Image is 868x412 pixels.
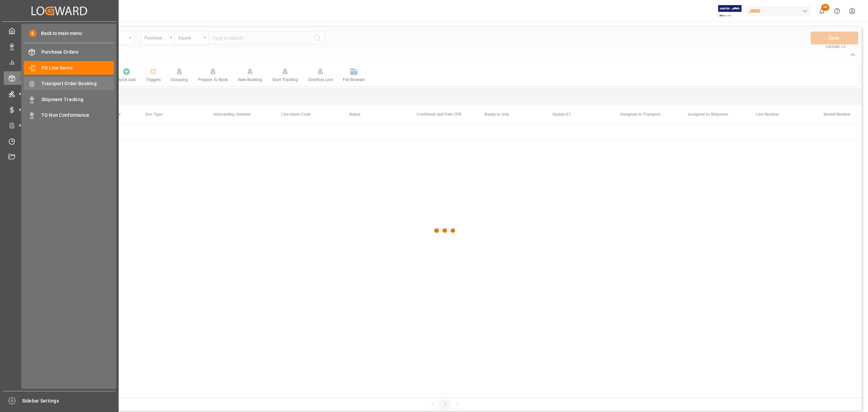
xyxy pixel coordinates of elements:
[746,4,814,17] button: JIMS
[24,93,114,106] a: Shipment Tracking
[24,45,114,59] a: Purchase Orders
[4,56,115,69] a: My Reports
[36,30,82,37] span: Back to main menu
[41,96,114,103] span: Shipment Tracking
[814,3,829,19] button: show 96 new notifications
[24,109,114,122] a: TO Non Conformance
[4,134,115,148] a: Timeslot Management V2
[41,112,114,119] span: TO Non Conformance
[41,49,114,56] span: Purchase Orders
[746,6,811,16] div: JIMS
[829,3,845,19] button: Help Center
[41,64,114,72] span: PO Line Items
[24,77,114,90] a: Transport Order Booking
[24,61,114,74] a: PO Line Items
[718,5,742,17] img: Exertis%20JAM%20-%20Email%20Logo.jpg_1722504956.jpg
[821,4,829,11] span: 96
[41,80,114,87] span: Transport Order Booking
[4,150,115,164] a: Document Management
[22,397,116,405] span: Sidebar Settings
[4,40,115,53] a: Data Management
[4,24,115,37] a: My Cockpit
